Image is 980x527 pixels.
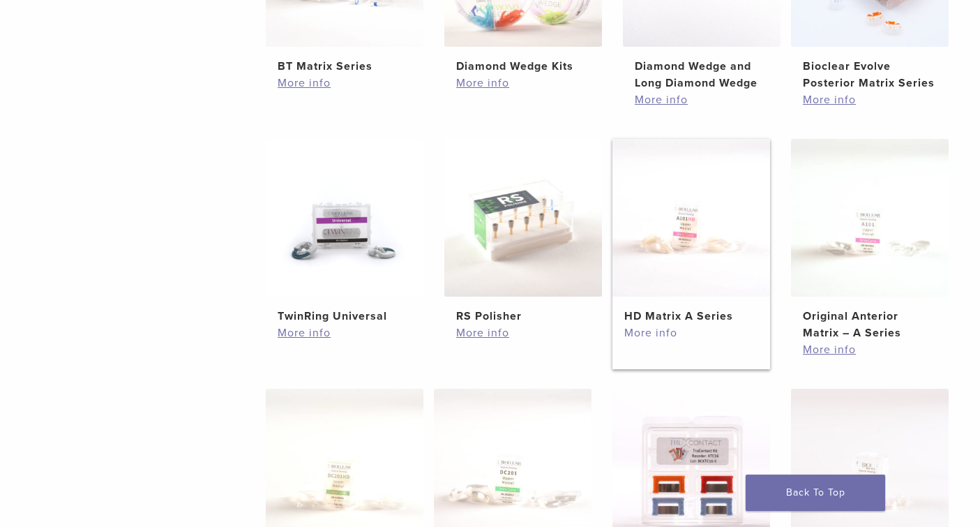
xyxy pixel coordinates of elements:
a: RS PolisherRS Polisher [444,139,602,325]
a: HD Matrix A SeriesHD Matrix A Series [612,139,770,325]
a: Back To Top [746,475,885,511]
h2: TwinRing Universal [278,308,412,325]
a: More info [456,75,590,91]
h2: RS Polisher [456,308,590,325]
a: More info [624,325,758,341]
a: More info [803,341,937,358]
img: RS Polisher [444,139,602,297]
a: More info [635,91,769,108]
a: TwinRing UniversalTwinRing Universal [266,139,423,325]
a: More info [278,325,412,341]
img: HD Matrix A Series [612,139,770,297]
h2: Original Anterior Matrix – A Series [803,308,937,341]
a: More info [278,75,412,91]
a: Original Anterior Matrix - A SeriesOriginal Anterior Matrix – A Series [791,139,949,341]
h2: HD Matrix A Series [624,308,758,325]
h2: BT Matrix Series [278,58,412,75]
img: Original Anterior Matrix - A Series [791,139,949,297]
h2: Diamond Wedge and Long Diamond Wedge [635,58,769,91]
h2: Diamond Wedge Kits [456,58,590,75]
a: More info [456,325,590,341]
h2: Bioclear Evolve Posterior Matrix Series [803,58,937,91]
img: TwinRing Universal [266,139,423,297]
a: More info [803,91,937,108]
